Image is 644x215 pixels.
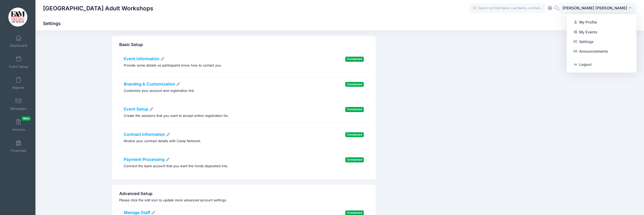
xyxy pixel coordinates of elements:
[571,47,632,56] a: Announcements
[10,44,27,48] span: Dashboard
[571,37,632,47] a: Settings
[345,82,364,87] span: Completed
[12,85,25,90] span: Reports
[119,198,368,203] p: Please click the edit icon to update more advanced account settings.
[8,8,27,27] img: Fresno Art Museum Adult Workshops
[345,57,364,61] span: Completed
[124,113,229,118] p: Create the sessions that you want to accept online registration for.
[7,116,31,134] a: InvoicesNew
[559,3,636,14] button: [PERSON_NAME] [PERSON_NAME]
[22,116,31,121] span: New
[124,164,228,169] p: Connect the bank account that you want the funds deposited into.
[571,27,632,37] a: My Events
[124,63,222,68] p: Provide some details so participants know how to contact you.
[7,95,31,113] a: Messages
[7,53,31,71] a: Event Setup
[124,132,170,137] a: Contract Information
[9,64,28,69] span: Event Setup
[7,32,31,50] a: Dashboard
[345,157,364,162] span: Completed
[7,137,31,155] a: Financials
[124,210,155,215] a: Manage Staff
[11,148,26,153] span: Financials
[470,3,546,13] input: Search by First Name, Last Name, or Email...
[562,5,627,11] span: [PERSON_NAME] [PERSON_NAME]
[124,106,154,112] a: Event Setup
[124,88,195,93] p: Customize your account and registration link.
[124,139,201,144] p: Review your contract details with Camp Network.
[345,132,364,137] span: Completed
[12,127,25,132] span: Invoices
[345,107,364,112] span: Completed
[124,157,170,162] a: Payment Processing
[571,60,632,69] a: Logout
[119,191,368,196] h4: Advanced Setup
[571,17,632,27] a: My Profile
[43,3,153,14] h1: [GEOGRAPHIC_DATA] Adult Workshops
[124,81,180,87] a: Branding & Customization
[43,21,65,26] h1: Settings
[124,56,165,61] a: Event Information
[7,74,31,92] a: Reports
[10,106,27,111] span: Messages
[119,42,368,47] h4: Basic Setup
